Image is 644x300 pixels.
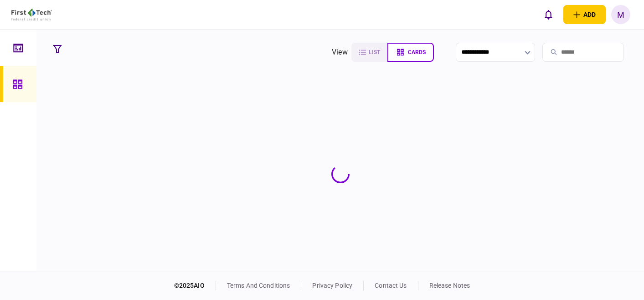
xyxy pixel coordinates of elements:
[539,5,558,24] button: open notifications list
[408,49,426,55] span: cards
[174,281,216,290] div: © 2025 AIO
[351,43,387,62] button: list
[611,5,630,24] button: M
[375,282,407,289] a: contact us
[387,43,434,62] button: cards
[312,282,352,289] a: privacy policy
[369,49,380,55] span: list
[429,282,470,289] a: release notes
[332,47,348,58] div: view
[11,9,52,20] img: client company logo
[563,5,606,24] button: open adding identity options
[227,282,290,289] a: terms and conditions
